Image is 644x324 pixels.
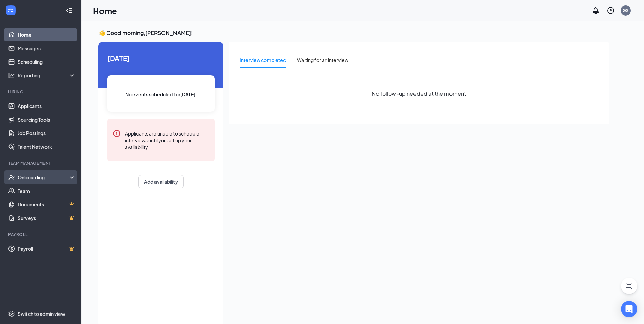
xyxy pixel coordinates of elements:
a: SurveysCrown [18,211,76,225]
svg: Settings [8,310,15,317]
span: No events scheduled for [DATE] . [125,91,197,98]
div: Interview completed [240,56,286,64]
svg: Notifications [592,6,600,15]
a: Sourcing Tools [18,113,76,126]
div: Open Intercom Messenger [621,301,637,317]
button: ChatActive [621,278,637,294]
a: Job Postings [18,126,76,140]
div: Applicants are unable to schedule interviews until you set up your availability. [125,129,209,150]
svg: UserCheck [8,174,15,181]
a: Home [18,28,76,41]
div: Payroll [8,232,74,237]
a: Scheduling [18,55,76,69]
a: Messages [18,41,76,55]
div: GS [623,7,629,13]
span: No follow-up needed at the moment [372,89,466,98]
a: PayrollCrown [18,242,76,255]
svg: Error [113,129,121,138]
h1: Home [93,5,117,16]
a: Team [18,184,76,198]
svg: ChatActive [625,282,633,290]
svg: Collapse [66,7,72,14]
h3: 👋 Good morning, [PERSON_NAME] ! [98,29,609,37]
a: Talent Network [18,140,76,154]
div: Switch to admin view [18,310,65,317]
div: Onboarding [18,174,70,181]
div: Reporting [18,72,76,79]
a: DocumentsCrown [18,198,76,211]
svg: WorkstreamLogo [7,7,14,14]
div: Team Management [8,160,74,166]
div: Waiting for an interview [297,56,348,64]
div: Hiring [8,89,74,95]
button: Add availability [138,175,184,188]
svg: Analysis [8,72,15,79]
span: [DATE] [107,53,215,64]
a: Applicants [18,99,76,113]
svg: QuestionInfo [607,6,615,15]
